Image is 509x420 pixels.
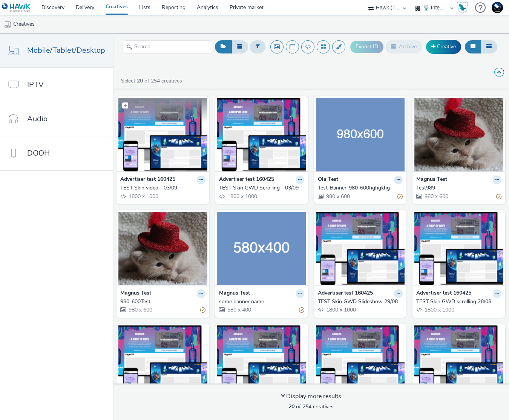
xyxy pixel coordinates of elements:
[318,176,338,184] strong: Ola Test
[416,298,498,305] div: TEST Skin GWD scrolling 28/08
[227,193,257,200] span: 1800 x 1000
[219,184,304,192] a: TEST Skin GWD Scrolling - 03/09
[416,298,501,305] a: TEST Skin GWD scrolling 28/08
[217,98,306,171] img: TEST Skin GWD Scrolling - 03/09 visual
[128,306,152,313] span: 980 x 600
[128,193,158,200] span: 1800 x 1000
[120,77,185,84] a: Select of 254 creatives
[27,45,105,56] span: Mobile/Tablet/Desktop
[219,298,301,305] div: some banner name
[318,184,400,192] div: Test-Banner-980-600hghgkhg
[118,98,207,171] img: TEST Skin video - 03/09 visual
[120,298,205,305] a: 980-600Test
[120,184,205,192] a: TEST Skin video - 03/09
[496,192,501,200] div: Partially valid
[4,21,11,28] img: mobile
[416,184,498,192] div: Test989
[457,2,468,14] img: Hawk Academy
[123,40,213,53] input: Search...
[325,306,356,313] span: 1800 x 1000
[120,289,151,298] strong: Magnus Test
[318,184,403,192] a: Test-Banner-980-600hghgkhg
[416,176,447,184] strong: Magnus Test
[219,176,274,184] strong: Advertiser test 160425
[217,325,306,399] img: Test Slideshow2 visual
[227,306,251,313] span: 580 x 400
[318,289,373,298] strong: Advertiser test 160425
[316,212,405,285] img: TEST Skin GWD Slideshow 29/08 visual
[137,77,143,84] strong: 20
[414,212,503,285] img: TEST Skin GWD scrolling 28/08 visual
[457,2,471,14] a: Hawk Academy
[325,193,350,200] span: 980 x 600
[288,403,294,410] strong: 20
[350,41,383,53] button: Export ID
[2,3,31,12] img: undefined Logo
[414,325,503,399] img: Oui&Me scrolling visual
[120,184,202,192] div: TEST Skin video - 03/09
[217,212,306,285] img: some banner name visual
[416,184,501,192] a: Test989
[316,98,405,171] img: Test-Banner-980-600hghgkhg visual
[424,306,454,313] span: 1800 x 1000
[200,306,205,314] div: Partially valid
[492,2,503,13] img: Support Hawk
[316,325,405,399] img: Ikea Interactive-Swapping (copy) visual
[118,325,207,399] img: Test swapping 2 visual
[27,79,44,90] span: IPTV
[414,98,503,171] img: Test989 visual
[118,212,207,285] img: 980-600Test visual
[219,298,304,305] a: some banner name
[426,40,461,53] a: Creative
[465,40,481,53] button: Grid
[288,403,334,410] span: of 254 creatives
[219,184,301,192] div: TEST Skin GWD Scrolling - 03/09
[27,113,48,124] span: Audio
[397,192,403,200] div: Partially valid
[219,289,250,298] strong: Magnus Test
[318,298,400,305] div: TEST Skin GWD Slideshow 29/08
[120,176,175,184] strong: Advertiser test 160425
[424,193,448,200] span: 980 x 600
[481,40,497,53] button: Table
[318,298,403,305] a: TEST Skin GWD Slideshow 29/08
[27,148,50,159] span: DOOH
[416,289,471,298] strong: Advertiser test 160425
[281,392,341,401] div: Display more results
[299,306,304,314] div: Partially valid
[120,298,202,305] div: 980-600Test
[385,40,422,53] button: Archive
